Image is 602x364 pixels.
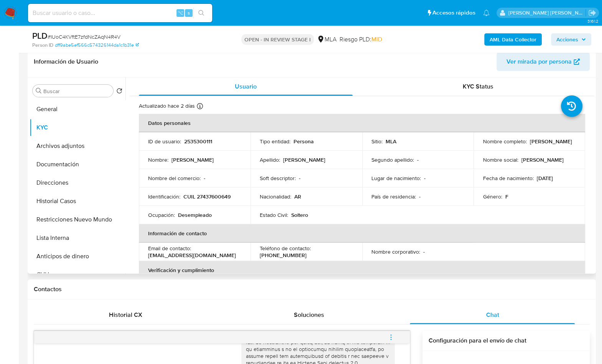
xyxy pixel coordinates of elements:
button: Direcciones [30,174,125,192]
p: Email de contacto : [148,245,191,252]
a: Salir [588,9,596,17]
button: AML Data Collector [484,33,542,46]
button: Acciones [551,33,591,46]
p: - [299,175,300,182]
p: Ocupación : [148,212,175,218]
button: Archivos adjuntos [30,137,125,155]
button: Ver mirada por persona [496,52,590,71]
a: dff9abe5ef566c574326144da1c1b31e [55,42,139,49]
p: [PERSON_NAME] [529,138,572,145]
button: Lista Interna [30,229,125,247]
p: OPEN - IN REVIEW STAGE I [241,34,314,45]
input: Buscar [43,88,110,95]
span: Riesgo PLD: [340,35,382,44]
p: Persona [294,138,314,145]
button: search-icon [193,8,209,18]
span: s [188,9,190,16]
p: Estado Civil : [260,212,288,218]
input: Buscar usuario o caso... [28,8,212,18]
span: Chat [486,310,499,319]
p: Actualizado hace 2 días [139,102,195,110]
p: Nombre social : [483,156,518,163]
p: [EMAIL_ADDRESS][DOMAIN_NAME] [148,252,236,259]
p: F [505,193,508,200]
button: menu-action [378,328,404,346]
p: jian.marin@mercadolibre.com [508,9,586,16]
button: Buscar [36,88,42,94]
p: Lugar de nacimiento : [371,175,421,182]
button: General [30,100,125,118]
p: Apellido : [260,156,280,163]
span: Soluciones [294,310,324,319]
button: CVU [30,266,125,284]
p: AR [294,193,301,200]
th: Datos personales [139,114,585,132]
span: Historial CX [109,310,142,319]
button: KYC [30,118,125,137]
p: - [204,175,205,182]
p: Sitio : [371,138,383,145]
th: Información de contacto [139,224,585,243]
span: # IUoC4KVftE7zfdNcZAqN4R4V [48,33,120,41]
p: Soft descriptor : [260,175,296,182]
h1: Información de Usuario [34,58,98,66]
p: [PERSON_NAME] [521,156,563,163]
span: 3.161.2 [587,18,598,24]
p: Nombre : [148,156,168,163]
b: PLD [32,30,48,42]
span: Usuario [235,82,257,91]
p: Tipo entidad : [260,138,290,145]
p: Nombre del comercio : [148,175,201,182]
p: Nombre completo : [483,138,526,145]
p: Nacionalidad : [260,193,291,200]
span: Acciones [556,33,578,46]
p: País de residencia : [371,193,416,200]
p: Fecha de nacimiento : [483,175,533,182]
h3: Configuración para el envío de chat [429,337,584,344]
button: Anticipos de dinero [30,247,125,266]
p: Nombre corporativo : [371,248,420,255]
p: CUIL 27437600649 [183,193,231,200]
p: Desempleado [178,212,212,218]
th: Verificación y cumplimiento [139,261,585,279]
button: Restricciones Nuevo Mundo [30,210,125,229]
b: AML Data Collector [490,33,536,46]
p: Género : [483,193,502,200]
span: MID [371,35,382,44]
p: [PHONE_NUMBER] [260,252,307,259]
button: Volver al orden por defecto [116,88,122,96]
div: MLA [317,35,336,44]
h1: Contactos [34,285,590,293]
p: ID de usuario : [148,138,181,145]
span: Ver mirada por persona [506,52,572,71]
p: Soltero [291,212,308,218]
p: [PERSON_NAME] [172,156,214,163]
p: Segundo apellido : [371,156,414,163]
button: Historial Casos [30,192,125,210]
span: Accesos rápidos [432,9,475,17]
b: Person ID [32,42,53,49]
p: - [419,193,421,200]
p: Teléfono de contacto : [260,245,311,252]
p: - [423,248,425,255]
p: [DATE] [536,175,553,182]
span: KYC Status [463,82,493,91]
p: - [424,175,426,182]
p: Identificación : [148,193,180,200]
p: - [417,156,419,163]
a: Notificaciones [483,10,490,16]
button: Documentación [30,155,125,174]
p: [PERSON_NAME] [283,156,325,163]
p: 2535300111 [184,138,212,145]
span: ⌥ [177,9,183,16]
p: MLA [386,138,396,145]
